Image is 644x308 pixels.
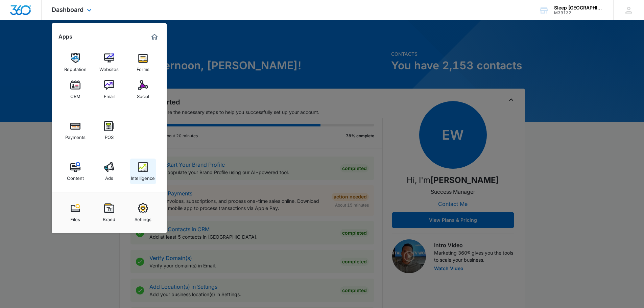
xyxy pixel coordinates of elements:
[103,213,115,222] div: Brand
[63,50,88,75] a: Reputation
[63,200,88,226] a: Files
[130,159,156,184] a: Intelligence
[130,77,156,102] a: Social
[105,131,114,140] div: POS
[99,63,119,72] div: Websites
[58,33,72,40] h2: Apps
[63,159,88,184] a: Content
[64,63,87,72] div: Reputation
[554,10,603,15] div: account id
[70,90,80,99] div: CRM
[70,213,80,222] div: Files
[96,50,122,75] a: Websites
[65,131,86,140] div: Payments
[130,200,156,226] a: Settings
[554,5,603,10] div: account name
[137,90,149,99] div: Social
[96,77,122,102] a: Email
[67,172,84,181] div: Content
[96,159,122,184] a: Ads
[63,77,88,102] a: CRM
[130,50,156,75] a: Forms
[52,6,84,13] span: Dashboard
[149,31,160,42] a: Marketing 360® Dashboard
[96,200,122,226] a: Brand
[63,118,88,143] a: Payments
[135,213,151,222] div: Settings
[137,63,149,72] div: Forms
[131,172,155,181] div: Intelligence
[104,90,115,99] div: Email
[105,172,113,181] div: Ads
[96,118,122,143] a: POS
